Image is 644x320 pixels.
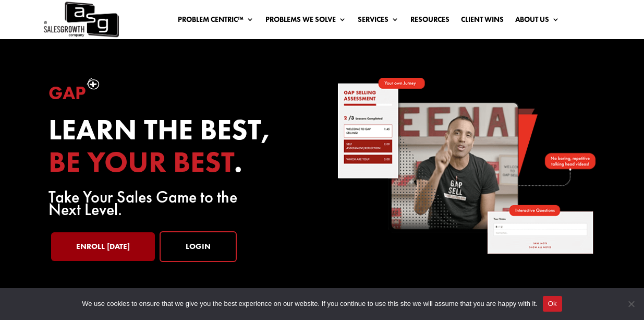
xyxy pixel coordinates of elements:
span: We use cookies to ensure that we give you the best experience on our website. If you continue to ... [82,299,537,309]
span: be your best [48,143,234,181]
a: Problem Centric™ [178,16,254,27]
a: Resources [410,16,449,27]
button: Ok [543,296,562,312]
a: Enroll [DATE] [51,232,155,262]
img: self-paced-sales-course-online [337,78,596,254]
p: Take Your Sales Game to the Next Level. [48,191,307,216]
h2: Learn the best, . [48,114,307,183]
a: Services [358,16,399,27]
a: Client Wins [461,16,504,27]
img: plus-symbol-white [87,78,100,90]
span: No [626,299,636,309]
a: Login [160,231,237,263]
span: Gap [48,81,86,105]
a: About Us [515,16,560,27]
a: Problems We Solve [265,16,346,27]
